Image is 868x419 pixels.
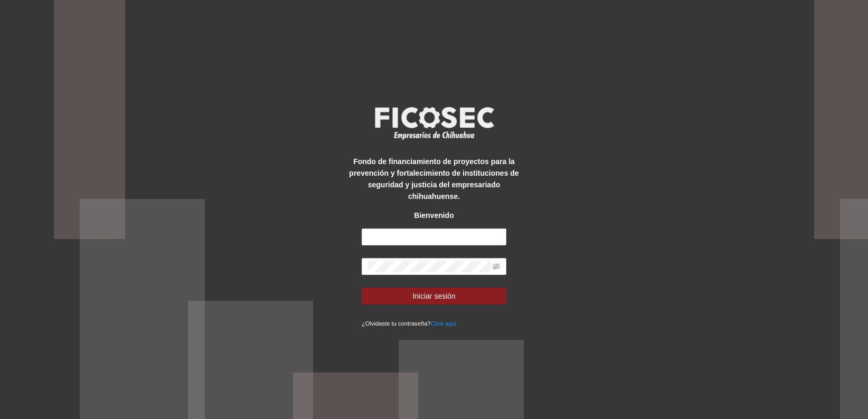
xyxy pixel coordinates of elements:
span: eye-invisible [493,263,500,270]
strong: Fondo de financiamiento de proyectos para la prevención y fortalecimiento de instituciones de seg... [349,157,518,201]
strong: Bienvenido [414,211,454,220]
small: ¿Olvidaste tu contraseña? [362,320,456,327]
button: Iniciar sesión [362,288,506,304]
span: Iniciar sesión [412,290,456,302]
img: logo [368,103,500,142]
a: Click aqui [431,320,457,327]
